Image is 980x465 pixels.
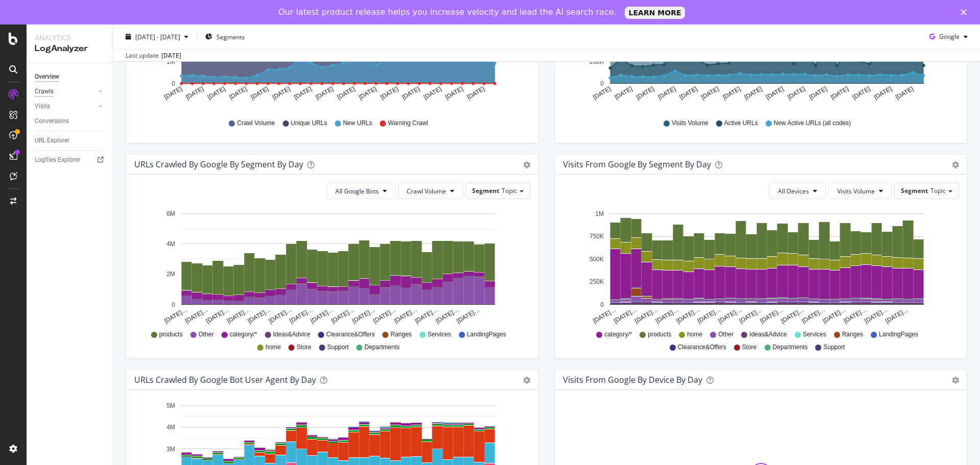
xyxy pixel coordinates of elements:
[291,119,327,128] span: Unique URLs
[879,330,918,339] span: LandingPages
[166,240,175,248] text: 4M
[134,159,303,169] div: URLs Crawled by Google By Segment By Day
[901,186,928,195] span: Segment
[35,71,59,82] div: Overview
[166,446,175,453] text: 3M
[774,119,851,128] span: New Active URLs (all codes)
[773,343,808,352] span: Departments
[851,85,872,101] text: [DATE]
[335,187,379,195] span: All Google Bots
[925,29,972,45] button: Google
[648,330,671,339] span: products
[625,7,685,19] a: LEARN MORE
[35,86,95,97] a: Crawls
[166,271,175,278] text: 2M
[428,330,451,339] span: Services
[35,155,80,165] div: Logfiles Explorer
[35,101,95,112] a: Visits
[563,159,711,169] div: Visits from Google By Segment By Day
[472,186,499,195] span: Segment
[35,135,69,146] div: URL Explorer
[35,116,69,127] div: Conversions
[159,330,183,339] span: products
[166,210,175,217] text: 6M
[35,116,106,127] a: Conversions
[590,256,604,263] text: 500K
[873,85,893,101] text: [DATE]
[842,330,863,339] span: Ranges
[401,85,421,101] text: [DATE]
[166,402,175,409] text: 5M
[600,80,604,87] text: 0
[357,85,378,101] text: [DATE]
[364,343,400,352] span: Departments
[35,43,105,55] div: LogAnalyzer
[166,58,175,65] text: 1M
[388,119,428,128] span: Warning Crawl
[35,135,106,146] a: URL Explorer
[635,85,655,101] text: [DATE]
[837,187,875,195] span: Visits Volume
[163,85,183,101] text: [DATE]
[828,183,892,199] button: Visits Volume
[765,85,785,101] text: [DATE]
[265,343,281,352] span: home
[808,85,828,101] text: [DATE]
[216,32,245,41] span: Segments
[523,377,530,384] div: gear
[823,343,845,352] span: Support
[590,58,604,65] text: 200K
[292,85,313,101] text: [DATE]
[121,29,192,45] button: [DATE] - [DATE]
[749,330,787,339] span: Ideas&Advice
[961,9,971,15] div: Close
[592,85,612,101] text: [DATE]
[135,32,180,41] span: [DATE] - [DATE]
[952,377,959,384] div: gear
[327,343,349,352] span: Support
[742,343,757,352] span: Store
[390,330,411,339] span: Ranges
[407,187,446,195] span: Crawl Volume
[743,85,764,101] text: [DATE]
[465,85,486,101] text: [DATE]
[423,85,443,101] text: [DATE]
[35,33,105,43] div: Analytics
[786,85,806,101] text: [DATE]
[171,80,175,87] text: 0
[444,85,464,101] text: [DATE]
[614,85,634,101] text: [DATE]
[939,32,960,41] span: Google
[678,343,726,352] span: Clearance&Offers
[237,119,275,128] span: Crawl Volume
[199,330,214,339] span: Other
[336,85,356,101] text: [DATE]
[35,71,106,82] a: Overview
[35,101,50,112] div: Visits
[343,119,372,128] span: New URLs
[327,183,396,199] button: All Google Bots
[687,330,702,339] span: home
[379,85,400,101] text: [DATE]
[595,210,604,217] text: 1M
[297,343,311,352] span: Store
[467,330,506,339] span: LandingPages
[185,85,205,101] text: [DATE]
[134,375,316,385] div: URLs Crawled by Google bot User Agent By Day
[563,375,702,385] div: Visits From Google By Device By Day
[326,330,375,339] span: Clearance&Offers
[590,233,604,240] text: 750K
[803,330,826,339] span: Services
[273,330,310,339] span: Ideas&Advice
[206,85,227,101] text: [DATE]
[201,29,249,45] button: Segments
[952,161,959,168] div: gear
[604,330,632,339] span: category/*
[721,85,742,101] text: [DATE]
[502,186,517,195] span: Topic
[656,85,677,101] text: [DATE]
[35,86,54,97] div: Crawls
[134,207,527,326] svg: A chart.
[279,7,617,17] div: Our latest product release helps you increase velocity and lead the AI search race.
